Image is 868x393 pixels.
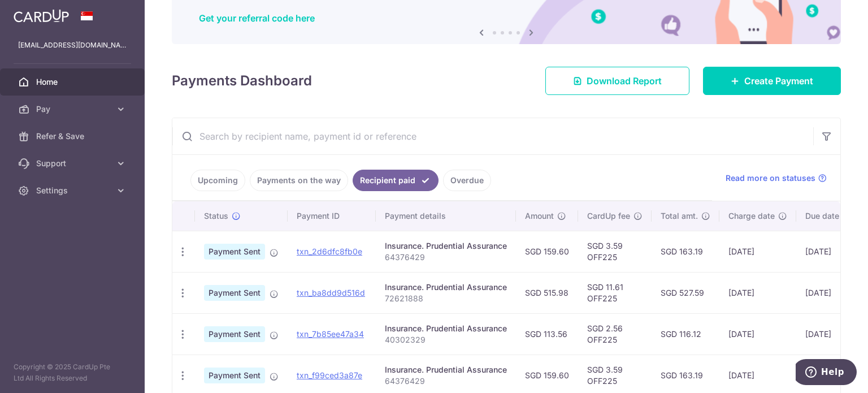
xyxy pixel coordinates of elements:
[719,272,796,313] td: [DATE]
[385,240,507,252] div: Insurance. Prudential Assurance
[385,375,507,387] p: 64376429
[516,231,578,272] td: SGD 159.60
[744,74,813,88] span: Create Payment
[726,172,827,184] a: Read more on statuses
[525,210,554,222] span: Amount
[297,247,362,256] a: txn_2d6dfc8fb0e
[36,131,111,142] span: Refer & Save
[805,210,839,222] span: Due date
[204,210,228,222] span: Status
[36,158,111,169] span: Support
[545,67,689,95] a: Download Report
[661,210,698,222] span: Total amt.
[385,252,507,263] p: 64376429
[728,210,775,222] span: Charge date
[385,364,507,375] div: Insurance. Prudential Assurance
[190,170,245,191] a: Upcoming
[204,244,265,260] span: Payment Sent
[288,201,376,231] th: Payment ID
[443,170,491,191] a: Overdue
[516,313,578,355] td: SGD 113.56
[796,313,861,355] td: [DATE]
[353,170,439,191] a: Recipient paid
[726,172,815,184] span: Read more on statuses
[18,40,127,51] p: [EMAIL_ADDRESS][DOMAIN_NAME]
[796,359,857,387] iframe: Opens a widget where you can find more information
[578,231,652,272] td: SGD 3.59 OFF225
[36,76,111,88] span: Home
[14,9,69,23] img: CardUp
[204,368,265,383] span: Payment Sent
[385,334,507,346] p: 40302329
[385,323,507,334] div: Insurance. Prudential Assurance
[719,313,796,355] td: [DATE]
[587,74,662,88] span: Download Report
[36,103,111,115] span: Pay
[652,231,719,272] td: SGD 163.19
[172,71,312,91] h4: Payments Dashboard
[172,118,813,154] input: Search by recipient name, payment id or reference
[703,67,841,95] a: Create Payment
[652,313,719,355] td: SGD 116.12
[297,370,362,380] a: txn_f99ced3a87e
[516,272,578,313] td: SGD 515.98
[796,272,861,313] td: [DATE]
[385,282,507,293] div: Insurance. Prudential Assurance
[199,12,315,24] a: Get your referral code here
[36,185,111,196] span: Settings
[376,201,516,231] th: Payment details
[250,170,348,191] a: Payments on the way
[796,231,861,272] td: [DATE]
[587,210,630,222] span: CardUp fee
[385,293,507,304] p: 72621888
[297,329,364,339] a: txn_7b85ee47a34
[719,231,796,272] td: [DATE]
[578,272,652,313] td: SGD 11.61 OFF225
[652,272,719,313] td: SGD 527.59
[204,326,265,342] span: Payment Sent
[297,288,365,297] a: txn_ba8dd9d516d
[204,285,265,301] span: Payment Sent
[578,313,652,355] td: SGD 2.56 OFF225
